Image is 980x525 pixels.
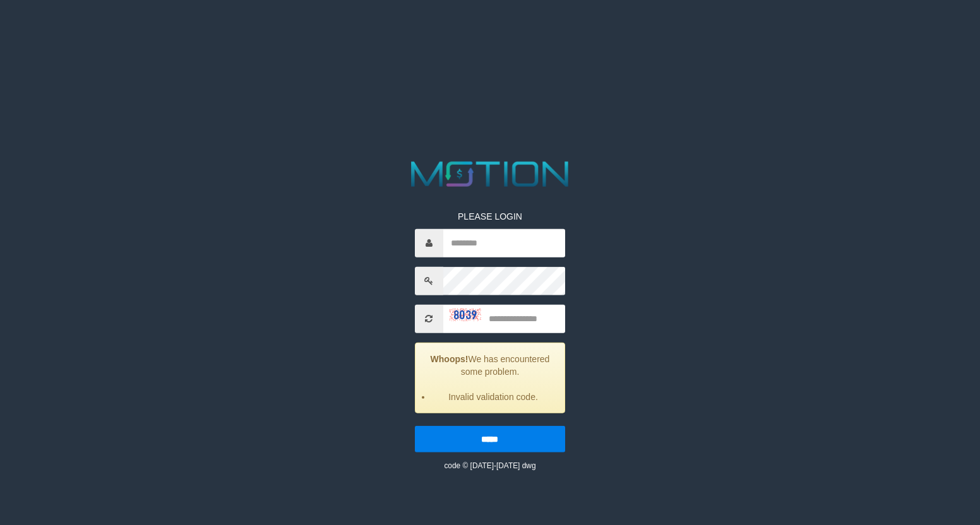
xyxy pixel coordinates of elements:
[415,209,566,222] p: PLEASE LOGIN
[415,342,566,413] div: We has encountered some problem.
[431,390,556,403] li: Invalid validation code.
[404,157,576,191] img: MOTION_logo.png
[450,309,481,321] img: captcha
[431,353,469,363] strong: Whoops!
[444,461,535,469] small: code © [DATE]-[DATE] dwg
